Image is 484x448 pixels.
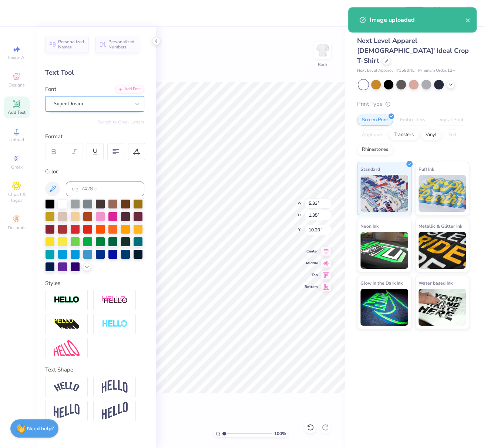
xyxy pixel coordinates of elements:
[102,402,128,420] img: Rise
[389,129,419,140] div: Transfers
[54,318,80,330] img: 3d Illusion
[102,380,128,394] img: Arch
[102,320,128,328] img: Negative Space
[305,261,318,266] span: Middle
[45,366,144,374] div: Text Shape
[315,43,330,58] img: Back
[11,164,23,170] span: Greek
[465,16,471,24] button: close
[102,295,128,305] img: Shadow
[54,296,80,304] img: Stroke
[8,109,26,115] span: Add Text
[45,68,144,78] div: Text Tool
[360,289,408,326] img: Glow in the Dark Ink
[357,129,387,140] div: Applique
[419,175,466,212] img: Puff Ink
[318,61,327,68] div: Back
[66,181,144,196] input: e.g. 7428 c
[395,115,430,126] div: Embroidery
[27,425,54,432] strong: Need help?
[45,132,145,141] div: Format
[8,225,26,231] span: Decorate
[418,68,455,74] span: Minimum Order: 12 +
[360,165,380,173] span: Standard
[45,279,144,288] div: Styles
[360,279,403,287] span: Glow in the Dark Ink
[444,129,461,140] div: Foil
[357,115,393,126] div: Screen Print
[115,85,144,94] div: Add Font
[8,55,26,61] span: Image AI
[419,289,466,326] img: Water based Ink
[357,36,469,65] span: Next Level Apparel [DEMOGRAPHIC_DATA]' Ideal Crop T-Shirt
[433,115,468,126] div: Digital Print
[305,272,318,278] span: Top
[419,222,462,230] span: Metallic & Glitter Ink
[58,39,84,50] span: Personalized Names
[370,16,465,24] div: Image uploaded
[396,68,414,74] span: # 1580NL
[108,39,135,50] span: Personalized Numbers
[421,129,441,140] div: Vinyl
[305,249,318,254] span: Center
[98,119,144,125] button: Switch to Greek Letters
[45,167,144,176] div: Color
[4,191,30,203] span: Clipart & logos
[419,279,453,287] span: Water based Ink
[419,232,466,269] img: Metallic & Glitter Ink
[357,100,469,108] div: Print Type
[54,382,80,392] img: Arc
[45,85,56,94] label: Font
[344,6,398,20] input: Untitled Design
[9,137,24,143] span: Upload
[357,68,393,74] span: Next Level Apparel
[305,284,318,289] span: Bottom
[419,165,434,173] span: Puff Ink
[54,404,80,418] img: Flag
[54,340,80,356] img: Free Distort
[274,430,286,437] span: 100 %
[357,144,393,155] div: Rhinestones
[360,222,379,230] span: Neon Ink
[360,232,408,269] img: Neon Ink
[360,175,408,212] img: Standard
[9,82,25,88] span: Designs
